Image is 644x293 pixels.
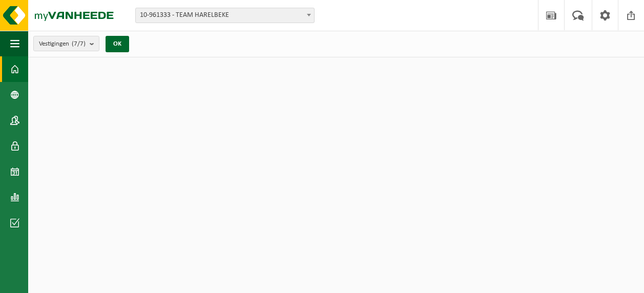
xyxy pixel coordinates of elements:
[72,40,86,47] count: (7/7)
[135,8,315,23] span: 10-961333 - TEAM HARELBEKE
[39,36,86,52] span: Vestigingen
[136,8,314,23] span: 10-961333 - TEAM HARELBEKE
[106,36,129,52] button: OK
[33,36,99,51] button: Vestigingen(7/7)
